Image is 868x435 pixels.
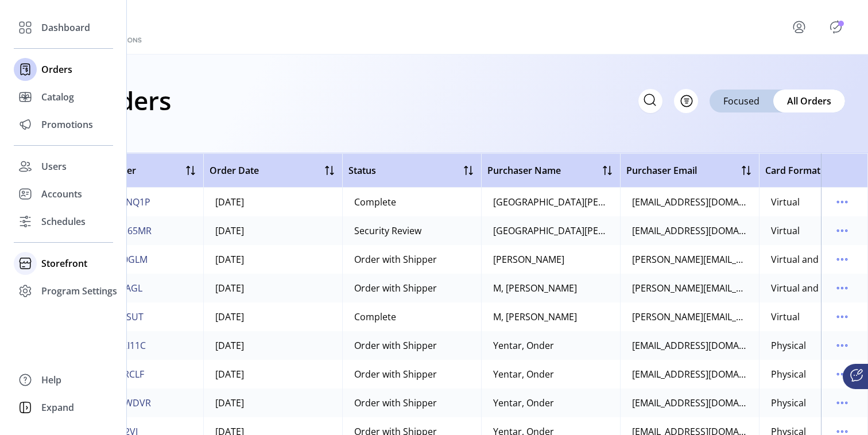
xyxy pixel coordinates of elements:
span: Purchaser Name [487,164,561,177]
div: Physical [771,339,806,352]
div: [PERSON_NAME][EMAIL_ADDRESS][DOMAIN_NAME] [632,253,747,266]
button: menu [833,250,851,269]
span: Card Format [765,164,820,177]
div: Physical [771,396,806,410]
div: Focused [710,90,773,112]
h1: Orders [87,80,171,121]
div: Order with Shipper [354,367,437,381]
button: menu [833,394,851,412]
div: Order with Shipper [354,339,437,352]
div: All Orders [773,90,845,112]
span: Program Settings [41,284,117,298]
div: M, [PERSON_NAME] [493,310,577,324]
div: Virtual and Physical [771,253,856,266]
div: Complete [354,310,396,324]
div: Virtual [771,224,800,238]
span: Schedules [41,215,86,228]
span: Help [41,373,61,387]
button: menu [833,308,851,326]
button: menu [833,222,851,240]
span: Storefront [41,257,87,270]
div: [EMAIL_ADDRESS][DOMAIN_NAME] [632,339,747,352]
span: Purchaser Email [626,164,697,177]
span: Promotions [41,118,93,131]
span: Focused [723,94,759,108]
td: [DATE] [203,274,342,302]
span: Expand [41,401,74,414]
button: menu [776,13,827,41]
td: [DATE] [203,216,342,245]
div: Yentar, Onder [493,396,554,410]
div: Complete [354,195,396,209]
span: Accounts [41,187,82,201]
div: [PERSON_NAME][EMAIL_ADDRESS][DOMAIN_NAME] [632,281,747,295]
button: menu [833,336,851,355]
span: Order Date [210,164,259,177]
div: Yentar, Onder [493,339,554,352]
div: Virtual and Physical [771,281,856,295]
td: [DATE] [203,245,342,274]
span: Status [348,164,376,177]
div: [GEOGRAPHIC_DATA][PERSON_NAME] [493,195,609,209]
div: Virtual [771,195,800,209]
div: Virtual [771,310,800,324]
button: menu [833,279,851,297]
span: Catalog [41,90,74,104]
td: [DATE] [203,188,342,216]
td: [DATE] [203,360,342,389]
button: Filter Button [674,89,698,113]
div: [EMAIL_ADDRESS][DOMAIN_NAME] [632,224,747,238]
td: [DATE] [203,331,342,360]
button: Publisher Panel [827,18,845,36]
div: Security Review [354,224,421,238]
div: [EMAIL_ADDRESS][DOMAIN_NAME] [632,396,747,410]
button: menu [833,365,851,383]
span: Orders [41,63,72,76]
span: Users [41,160,67,173]
td: [DATE] [203,389,342,417]
div: Order with Shipper [354,253,437,266]
div: [GEOGRAPHIC_DATA][PERSON_NAME] [493,224,609,238]
div: M, [PERSON_NAME] [493,281,577,295]
div: Yentar, Onder [493,367,554,381]
td: [DATE] [203,302,342,331]
div: Physical [771,367,806,381]
div: [EMAIL_ADDRESS][DOMAIN_NAME] [632,367,747,381]
div: [PERSON_NAME][EMAIL_ADDRESS][DOMAIN_NAME] [632,310,747,324]
span: All Orders [787,94,831,108]
div: [EMAIL_ADDRESS][DOMAIN_NAME] [632,195,747,209]
button: menu [833,193,851,211]
div: Order with Shipper [354,396,437,410]
div: Order with Shipper [354,281,437,295]
div: [PERSON_NAME] [493,253,564,266]
span: Dashboard [41,21,90,34]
